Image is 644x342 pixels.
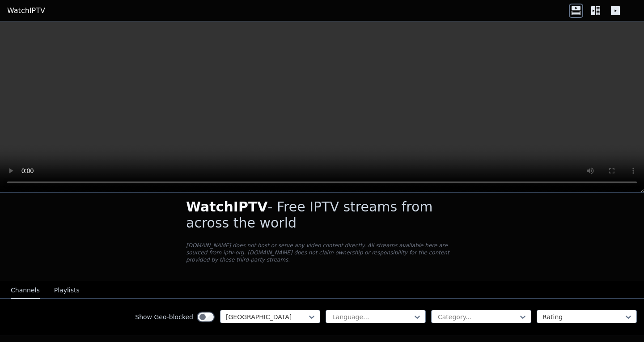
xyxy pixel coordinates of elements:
h1: - Free IPTV streams from across the world [186,199,458,231]
a: WatchIPTV [7,5,45,16]
button: Channels [11,282,40,299]
span: WatchIPTV [186,199,268,215]
button: Playlists [54,282,80,299]
label: Show Geo-blocked [135,312,193,321]
a: iptv-org [223,249,244,256]
p: [DOMAIN_NAME] does not host or serve any video content directly. All streams available here are s... [186,242,458,263]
